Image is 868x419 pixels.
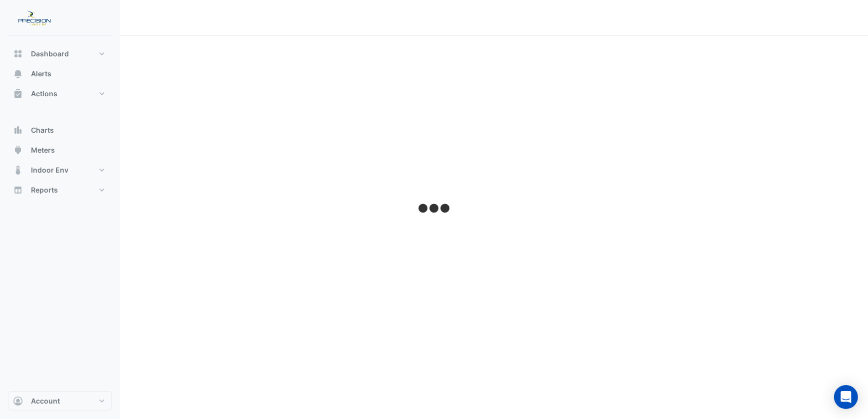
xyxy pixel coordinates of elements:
button: Reports [8,180,112,200]
span: Reports [31,185,58,195]
app-icon: Indoor Env [13,165,23,175]
img: Company Logo [12,8,57,28]
app-icon: Meters [13,145,23,155]
div: Open Intercom Messenger [834,385,858,409]
app-icon: Charts [13,125,23,135]
button: Meters [8,140,112,160]
app-icon: Alerts [13,69,23,79]
span: Charts [31,125,54,135]
span: Meters [31,145,55,155]
button: Account [8,391,112,411]
span: Indoor Env [31,165,68,175]
button: Indoor Env [8,160,112,180]
span: Dashboard [31,49,69,59]
button: Actions [8,84,112,104]
app-icon: Reports [13,185,23,195]
button: Alerts [8,64,112,84]
button: Charts [8,120,112,140]
button: Dashboard [8,44,112,64]
app-icon: Dashboard [13,49,23,59]
span: Actions [31,89,57,99]
app-icon: Actions [13,89,23,99]
span: Alerts [31,69,51,79]
span: Account [31,396,60,406]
